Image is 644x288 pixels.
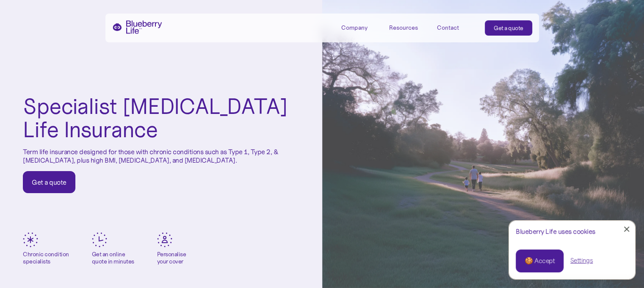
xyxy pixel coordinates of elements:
[341,24,368,31] div: Company
[437,20,475,34] a: Contact
[437,24,459,31] div: Contact
[525,256,555,266] div: 🍪 Accept
[389,24,418,31] div: Resources
[494,24,523,32] div: Get a quote
[485,20,532,36] a: Get a quote
[112,20,162,34] a: home
[341,20,379,34] div: Company
[618,221,635,238] a: Close Cookie Popup
[23,148,299,164] p: Term life insurance designed for those with chronic conditions such as Type 1, Type 2, & [MEDICAL...
[23,251,69,265] div: Chronic condition specialists
[157,251,186,265] div: Personalise your cover
[32,178,66,186] div: Get a quote
[516,249,564,272] a: 🍪 Accept
[23,171,75,193] a: Get a quote
[23,95,299,141] h1: Specialist [MEDICAL_DATA] Life Insurance
[92,251,134,265] div: Get an online quote in minutes
[389,20,427,34] div: Resources
[570,256,593,265] a: Settings
[516,227,628,235] div: Blueberry Life uses cookies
